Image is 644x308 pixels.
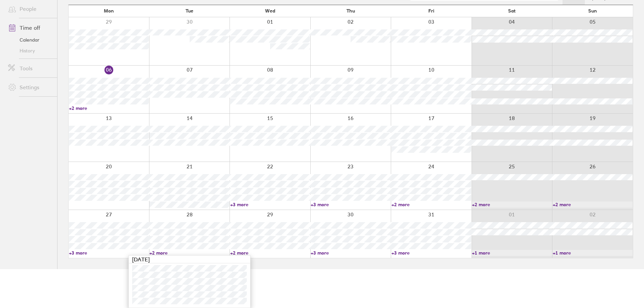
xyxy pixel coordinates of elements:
a: +2 more [69,105,149,111]
a: +1 more [553,250,633,256]
a: +3 more [311,250,390,256]
span: Sat [508,8,516,14]
a: +2 more [149,250,229,256]
a: +3 more [311,202,390,208]
div: [DATE] [129,256,250,263]
span: Sun [588,8,597,14]
a: +3 more [69,250,149,256]
span: Wed [265,8,275,14]
a: People [3,2,57,16]
a: Calendar [3,34,57,45]
span: Tue [186,8,193,14]
span: Fri [428,8,434,14]
a: +2 more [230,250,310,256]
a: Tools [3,62,57,75]
a: +1 more [472,250,552,256]
a: Time off [3,21,57,34]
span: Mon [104,8,114,14]
a: Settings [3,80,57,94]
a: +3 more [230,202,310,208]
a: +2 more [553,202,633,208]
a: +2 more [391,202,471,208]
span: Thu [347,8,355,14]
a: +2 more [472,202,552,208]
a: +3 more [391,250,471,256]
a: History [3,45,57,56]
